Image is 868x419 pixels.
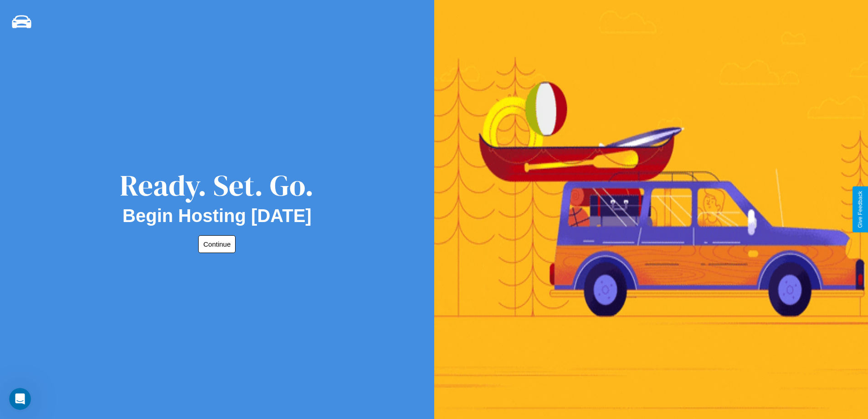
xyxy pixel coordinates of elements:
[9,388,31,410] iframe: Intercom live chat
[198,235,236,253] button: Continue
[857,191,863,228] div: Give Feedback
[120,165,314,206] div: Ready. Set. Go.
[123,206,312,226] h2: Begin Hosting [DATE]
